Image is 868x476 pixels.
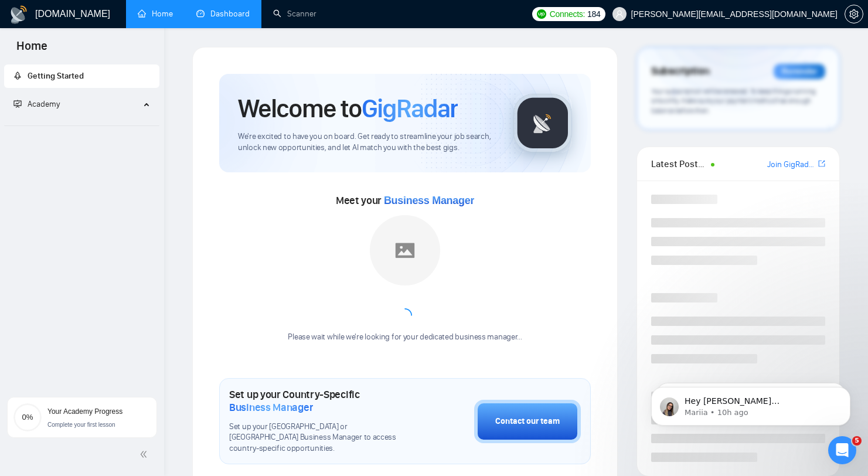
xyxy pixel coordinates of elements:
[336,194,474,207] span: Meet your
[273,9,316,19] a: searchScanner
[13,99,60,109] span: Academy
[4,64,159,88] li: Getting Started
[47,421,115,428] span: Complete your first lesson
[651,157,707,171] span: Latest Posts from the GigRadar Community
[651,62,709,81] span: Subscription
[229,401,313,414] span: Business Manager
[138,9,173,19] a: homeHome
[397,308,413,323] span: loading
[13,100,22,108] span: fund-projection-screen
[238,93,458,124] h1: Welcome to
[550,8,585,21] span: Connects:
[845,9,863,19] span: setting
[615,10,624,18] span: user
[587,8,600,21] span: 184
[13,413,42,421] span: 0%
[362,93,458,124] span: GigRadar
[767,158,816,171] a: Join GigRadar Slack Community
[9,5,28,24] img: logo
[818,158,825,169] a: export
[229,421,416,455] span: Set up your [GEOGRAPHIC_DATA] or [GEOGRAPHIC_DATA] Business Manager to access country-specific op...
[495,415,560,428] div: Contact our team
[229,388,416,414] h1: Set up your Country-Specific
[238,131,495,154] span: We're excited to have you on board. Get ready to streamline your job search, unlock new opportuni...
[537,9,546,19] img: upwork-logo.png
[28,99,60,109] span: Academy
[384,195,474,206] span: Business Manager
[845,5,863,23] button: setting
[845,9,863,19] a: setting
[196,9,250,19] a: dashboardDashboard
[281,332,529,343] div: Please wait while we're looking for your dedicated business manager...
[28,71,84,81] span: Getting Started
[852,436,862,446] span: 5
[7,38,57,62] span: Home
[651,87,816,115] span: Your subscription will be renewed. To keep things running smoothly, make sure your payment method...
[51,34,202,206] span: Hey [PERSON_NAME][EMAIL_ADDRESS][DOMAIN_NAME], Looks like your Upwork agency ClayGenius ran out o...
[51,45,202,56] p: Message from Mariia, sent 10h ago
[774,64,825,79] div: Reminder
[634,362,868,444] iframe: Intercom notifications message
[370,215,440,285] img: placeholder.png
[513,94,572,152] img: gigradar-logo.png
[828,436,856,464] iframe: Intercom live chat
[139,448,151,460] span: double-left
[474,400,581,443] button: Contact our team
[4,121,159,128] li: Academy Homepage
[47,407,122,416] span: Your Academy Progress
[13,72,22,80] span: rocket
[818,159,825,168] span: export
